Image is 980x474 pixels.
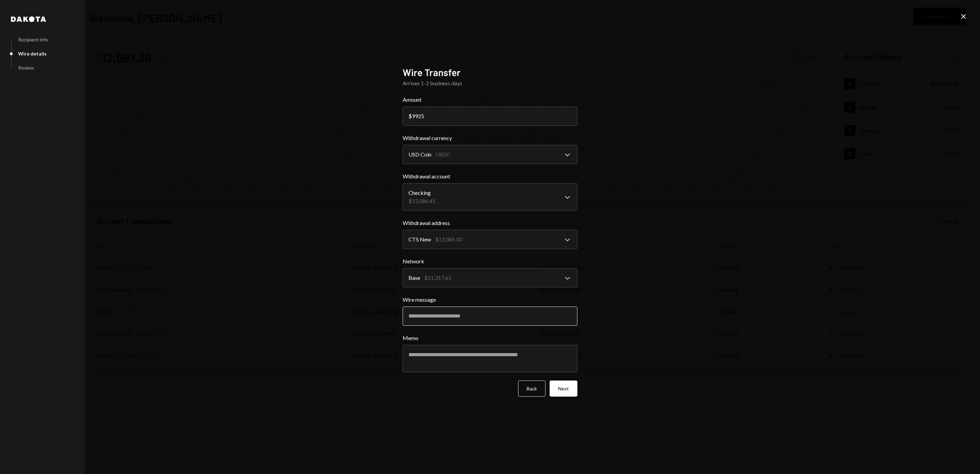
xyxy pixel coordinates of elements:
div: Wire details [18,51,47,57]
div: Recipient info [18,37,48,42]
button: Withdrawal account [403,183,577,211]
div: Arrives 1-2 business days [403,79,577,87]
label: Amount [403,96,577,104]
input: 0.00 [403,107,577,126]
button: Next [550,381,577,397]
label: Memo [403,334,577,342]
div: $11,317.61 [424,274,451,282]
div: USDC [436,150,450,159]
label: Withdrawal currency [403,134,577,142]
div: $12,085.00 [435,235,462,244]
div: Review [18,65,34,71]
label: Wire message [403,296,577,304]
label: Withdrawal address [403,219,577,227]
h2: Wire Transfer [403,66,577,79]
div: $ [408,113,412,119]
label: Withdrawal account [403,172,577,180]
button: Withdrawal address [403,230,577,249]
button: Back [518,381,546,397]
button: Withdrawal currency [403,145,577,164]
button: Network [403,268,577,287]
label: Network [403,257,577,265]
